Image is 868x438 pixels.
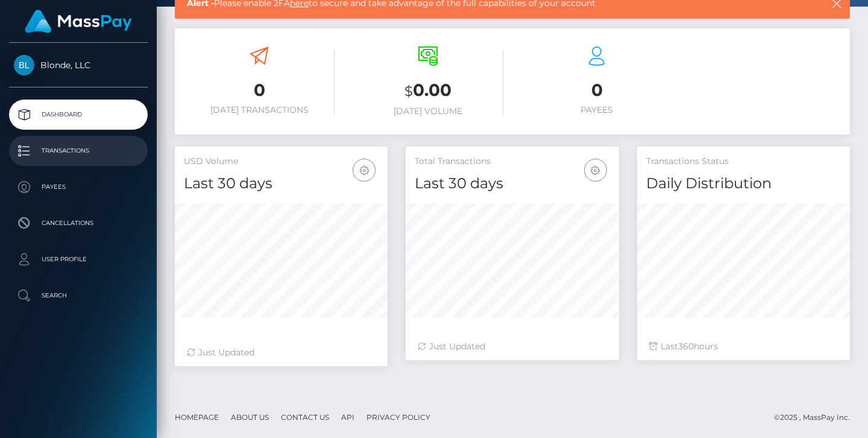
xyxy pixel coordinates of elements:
h3: 0.00 [353,78,503,103]
h6: [DATE] Transactions [184,105,335,115]
a: Transactions [9,136,148,166]
a: Homepage [170,408,224,427]
img: MassPay Logo [25,10,132,33]
span: 360 [678,341,694,352]
a: Privacy Policy [362,408,435,427]
div: © 2025 , MassPay Inc. [774,411,859,424]
a: API [336,408,359,427]
p: Transactions [14,142,143,160]
h6: Payees [521,105,672,115]
p: User Profile [14,250,143,268]
p: Payees [14,178,143,196]
h5: Total Transactions [415,156,609,168]
h6: [DATE] Volume [353,106,503,116]
div: Just Updated [418,340,606,353]
div: Just Updated [187,346,376,359]
a: User Profile [9,244,148,275]
h3: 0 [184,78,335,102]
h3: 0 [521,78,672,102]
a: Contact Us [276,408,334,427]
h4: Last 30 days [184,173,379,194]
div: Last hours [649,340,838,353]
small: $ [404,83,413,100]
a: Dashboard [9,100,148,130]
a: Payees [9,172,148,202]
p: Dashboard [14,106,143,124]
a: Search [9,281,148,311]
h4: Last 30 days [415,173,609,194]
a: About Us [226,408,274,427]
img: Blonde, LLC [14,55,34,75]
span: Blonde, LLC [9,60,148,71]
p: Cancellations [14,214,143,232]
a: Cancellations [9,208,148,238]
h5: USD Volume [184,156,379,168]
p: Search [14,287,143,305]
h4: Daily Distribution [646,173,841,194]
h5: Transactions Status [646,156,841,168]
